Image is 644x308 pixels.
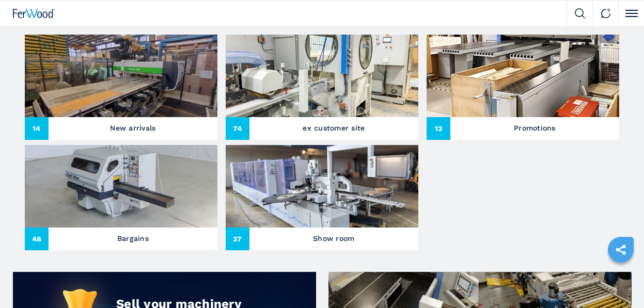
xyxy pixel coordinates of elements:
[427,35,619,117] img: Promotions
[25,145,217,228] img: Bargains
[600,262,636,300] iframe: Chat
[608,237,634,263] a: sharethis
[427,117,450,140] span: 13
[25,35,217,140] a: New arrivals14New arrivals
[313,231,354,246] h3: Show room
[25,117,49,140] span: 14
[575,8,585,19] img: Search
[427,35,619,140] a: Promotions13Promotions
[618,1,644,26] button: Click to toggle menu
[226,35,418,117] img: ex customer site
[601,8,611,19] img: Contact us
[226,145,418,228] img: Show room
[226,145,418,250] a: Show room37Show room
[226,228,249,250] span: 37
[13,9,55,18] img: Ferwood
[25,228,49,250] span: 48
[226,35,418,140] a: ex customer site74ex customer site
[117,231,149,246] h3: Bargains
[226,117,249,140] span: 74
[303,121,365,135] h3: ex customer site
[25,145,217,250] a: Bargains48Bargains
[514,121,556,135] h3: Promotions
[110,121,155,135] h3: New arrivals
[25,35,217,117] img: New arrivals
